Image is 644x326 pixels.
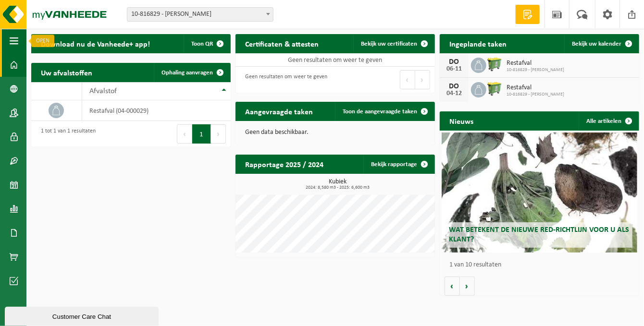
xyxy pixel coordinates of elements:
[245,129,425,136] p: Geen data beschikbaar.
[161,70,213,76] span: Ophaling aanvragen
[440,111,483,130] h2: Nieuws
[235,34,328,53] h2: Certificaten & attesten
[177,124,192,144] button: Previous
[31,63,102,82] h2: Uw afvalstoffen
[36,123,96,145] div: 1 tot 1 van 1 resultaten
[507,92,564,97] span: 10-816829 - [PERSON_NAME]
[449,262,634,268] p: 1 van 10 resultaten
[579,111,638,131] a: Alle artikelen
[240,185,435,190] span: 2024: 8,580 m3 - 2025: 6,600 m3
[335,102,434,121] a: Toon de aangevraagde taken
[445,83,464,90] div: DO
[235,155,333,173] h2: Rapportage 2025 / 2024
[445,277,460,296] button: Vorige
[400,70,415,89] button: Previous
[460,277,475,296] button: Volgende
[440,34,516,53] h2: Ingeplande taken
[240,179,435,190] h3: Kubiek
[361,41,417,47] span: Bekijk uw certificaten
[445,66,464,72] div: 06-11
[507,67,564,73] span: 10-816829 - [PERSON_NAME]
[89,87,117,95] span: Afvalstof
[486,81,503,97] img: WB-0660-HPE-GN-50
[235,53,435,67] td: Geen resultaten om weer te geven
[507,84,564,92] span: Restafval
[445,58,464,66] div: DO
[192,124,211,144] button: 1
[445,90,464,97] div: 04-12
[191,41,213,47] span: Toon QR
[31,34,160,53] h2: Download nu de Vanheede+ app!
[154,63,230,82] a: Ophaling aanvragen
[343,109,417,115] span: Toon de aangevraagde taken
[240,69,327,90] div: Geen resultaten om weer te geven
[127,8,273,21] span: 10-816829 - VAN DEN BERGHE LUC - HAALTERT
[449,226,629,243] span: Wat betekent de nieuwe RED-richtlijn voor u als klant?
[82,100,231,121] td: restafval (04-000029)
[507,60,564,67] span: Restafval
[211,124,226,144] button: Next
[486,56,503,72] img: WB-0660-HPE-GN-50
[442,133,637,253] a: Wat betekent de nieuwe RED-richtlijn voor u als klant?
[5,305,161,326] iframe: chat widget
[235,102,322,121] h2: Aangevraagde taken
[572,41,621,47] span: Bekijk uw kalender
[353,34,434,53] a: Bekijk uw certificaten
[363,155,434,174] a: Bekijk rapportage
[415,70,430,89] button: Next
[564,34,638,53] a: Bekijk uw kalender
[127,7,273,22] span: 10-816829 - VAN DEN BERGHE LUC - HAALTERT
[184,34,230,53] button: Toon QR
